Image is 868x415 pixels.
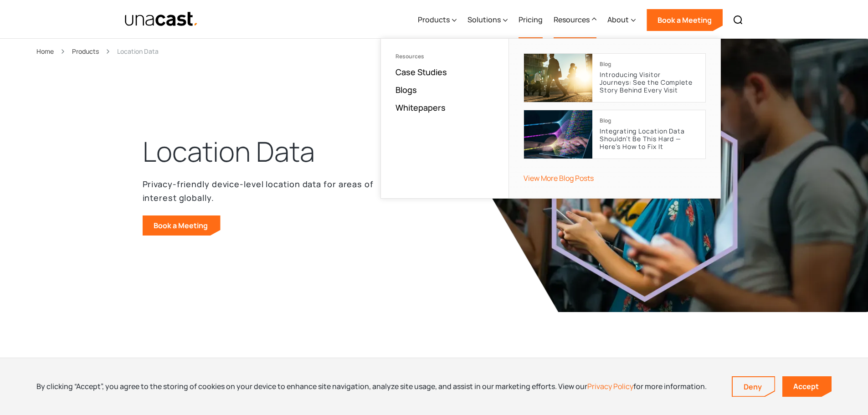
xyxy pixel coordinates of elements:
a: BlogIntegrating Location Data Shouldn’t Be This Hard — Here’s How to Fix It [524,110,706,159]
p: Integrating Location Data Shouldn’t Be This Hard — Here’s How to Fix It [600,128,698,150]
div: About [607,14,629,25]
a: home [124,11,199,27]
a: BlogIntroducing Visitor Journeys: See the Complete Story Behind Every Visit [524,53,706,102]
a: Whitepapers [395,102,446,113]
a: Products [72,46,99,56]
nav: Resources [380,38,721,199]
div: Solutions [467,14,501,25]
div: Products [418,1,457,39]
img: Unacast text logo [124,11,199,27]
a: Case Studies [395,67,447,77]
a: Home [36,46,54,56]
p: Privacy-friendly device-level location data for areas of interest globally. [143,177,380,205]
a: Book a Meeting [143,215,221,236]
img: cover [524,110,592,159]
div: About [607,1,636,39]
p: Introducing Visitor Journeys: See the Complete Story Behind Every Visit [600,71,698,94]
div: Blog [600,61,611,67]
div: Resources [395,53,494,60]
div: Location Data [117,46,159,56]
a: Privacy Policy [587,381,633,391]
div: Resources [554,14,590,25]
div: Solutions [467,1,508,39]
a: Accept [782,376,832,397]
a: Deny [733,377,775,396]
div: Products [418,14,450,25]
a: Blogs [395,84,417,95]
div: Blog [600,118,611,124]
h1: Location Data [143,133,315,170]
div: By clicking “Accept”, you agree to the storing of cookies on your device to enhance site navigati... [36,381,707,391]
a: View More Blog Posts [524,173,594,183]
img: Search icon [733,15,744,26]
img: cover [524,54,592,102]
div: Resources [554,1,596,39]
a: Book a Meeting [647,9,723,31]
a: Pricing [519,1,543,39]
